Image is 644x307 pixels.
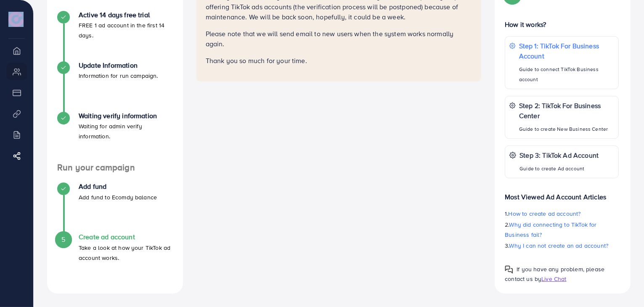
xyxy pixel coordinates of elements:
li: Create ad account [47,233,183,283]
p: Step 3: TikTok Ad Account [519,150,599,160]
p: 2. [505,220,619,240]
span: How to create ad account? [509,209,581,218]
iframe: Chat [608,269,638,301]
p: Information for run campaign. [79,71,158,81]
li: Active 14 days free trial [47,11,183,61]
span: Why did connecting to TikTok for Business fail? [505,220,596,239]
p: Take a look at how your TikTok ad account works. [79,243,173,263]
p: Guide to create New Business Center [519,124,614,134]
p: Waiting for admin verify information. [79,121,173,141]
h4: Waiting verify information [79,112,173,120]
span: 5 [61,235,65,244]
img: Popup guide [505,265,513,274]
h4: Create ad account [79,233,173,241]
li: Add fund [47,183,183,233]
p: Please note that we will send email to new users when the system works normally again. [206,29,472,49]
span: Why I can not create an ad account? [509,241,609,250]
p: 1. [505,209,619,219]
li: Update Information [47,61,183,112]
p: Step 1: TikTok For Business Account [519,41,614,61]
h4: Add fund [79,183,157,191]
p: Step 2: TikTok For Business Center [519,101,614,121]
p: Guide to create Ad account [519,164,599,174]
p: Add fund to Ecomdy balance [79,192,157,202]
span: If you have any problem, please contact us by [505,265,604,283]
span: Live Chat [541,275,566,283]
p: How it works? [505,19,619,29]
img: logo [8,12,24,27]
p: Most Viewed Ad Account Articles [505,185,619,202]
p: Guide to connect TikTok Business account [519,64,614,85]
h4: Update Information [79,61,158,69]
h4: Run your campaign [47,162,183,173]
p: Thank you so much for your time. [206,56,472,66]
p: FREE 1 ad account in the first 14 days. [79,20,173,40]
li: Waiting verify information [47,112,183,162]
p: 3. [505,241,619,251]
h4: Active 14 days free trial [79,11,173,19]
